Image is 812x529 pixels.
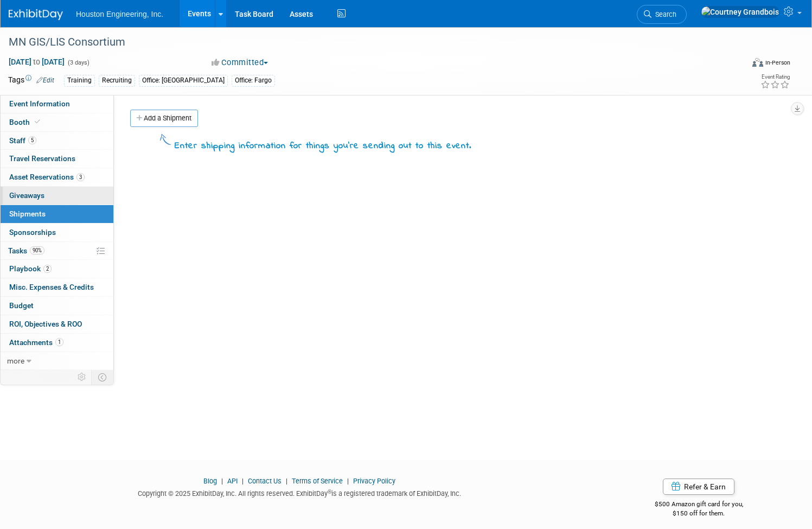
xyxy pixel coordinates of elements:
a: Sponsorships [1,224,113,241]
span: Tasks [8,246,44,255]
a: more [1,352,113,370]
div: Office: Fargo [232,75,275,86]
span: Travel Reservations [9,154,75,163]
span: to [31,58,42,66]
span: 5 [28,136,36,144]
a: Contact Us [248,477,282,485]
div: $150 off for them. [607,509,790,518]
span: 90% [30,246,44,254]
div: Training [64,75,95,86]
span: ROI, Objectives & ROO [9,320,82,328]
a: ROI, Objectives & ROO [1,315,113,333]
span: more [7,356,24,365]
i: Booth reservation complete [35,119,40,125]
span: Sponsorships [9,228,56,237]
a: Blog [203,477,217,485]
div: MN GIS/LIS Consortium [5,33,724,52]
button: Committed [208,57,272,68]
span: (3 days) [67,59,89,66]
a: Terms of Service [292,477,343,485]
span: 2 [43,265,52,273]
a: Budget [1,297,113,315]
a: Booth [1,113,113,131]
div: Office: [GEOGRAPHIC_DATA] [139,75,228,86]
a: Playbook2 [1,260,113,278]
span: | [344,477,351,485]
span: Misc. Expenses & Credits [9,283,94,291]
span: 3 [76,173,85,181]
span: Staff [9,136,36,145]
span: | [219,477,226,485]
sup: ® [328,489,331,495]
div: Event Rating [760,74,790,80]
td: Personalize Event Tab Strip [73,370,92,384]
div: $500 Amazon gift card for you, [607,493,790,518]
a: Tasks90% [1,242,113,260]
span: Playbook [9,264,52,273]
a: Travel Reservations [1,150,113,168]
span: Event Information [9,99,70,108]
span: | [283,477,290,485]
a: Misc. Expenses & Credits [1,278,113,296]
a: Staff5 [1,132,113,150]
a: Edit [36,77,54,84]
span: 1 [55,338,63,346]
a: Add a Shipment [130,110,198,127]
span: [DATE] [DATE] [8,57,65,67]
span: Shipments [9,209,46,218]
div: Copyright © 2025 ExhibitDay, Inc. All rights reserved. ExhibitDay is a registered trademark of Ex... [8,486,591,499]
div: Event Format [674,56,790,73]
a: Privacy Policy [353,477,395,485]
span: Budget [9,301,34,310]
img: Format-Inperson.png [752,58,763,67]
a: Search [637,5,687,24]
a: Asset Reservations3 [1,168,113,186]
span: Booth [9,118,42,126]
span: | [239,477,246,485]
div: In-Person [765,59,790,67]
a: Attachments1 [1,334,113,352]
img: ExhibitDay [9,9,63,20]
img: Courtney Grandbois [701,6,779,18]
a: API [227,477,238,485]
a: Event Information [1,95,113,113]
span: Attachments [9,338,63,347]
td: Tags [8,74,54,87]
span: Giveaways [9,191,44,200]
td: Toggle Event Tabs [92,370,114,384]
span: Search [651,10,676,18]
span: Houston Engineering, Inc. [76,10,163,18]
div: Enter shipping information for things you're sending out to this event. [175,140,471,153]
div: Recruiting [99,75,135,86]
span: Asset Reservations [9,173,85,181]
a: Giveaways [1,187,113,205]
a: Shipments [1,205,113,223]
a: Refer & Earn [663,479,734,495]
